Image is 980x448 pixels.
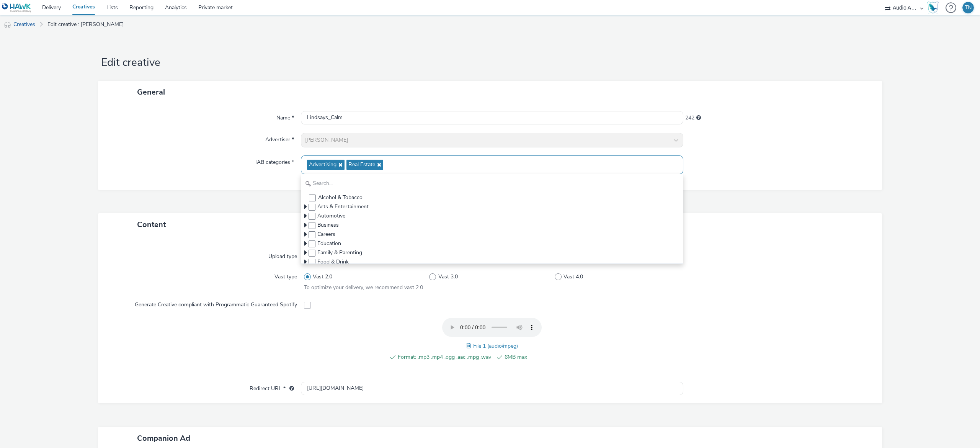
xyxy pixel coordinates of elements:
[317,203,369,211] span: Arts & Entertainment
[265,250,300,260] label: Upload type
[137,219,166,230] span: Content
[132,298,300,309] label: Generate Creative compliant with Programmatic Guaranteed Spotify
[309,162,336,168] span: Advertising
[317,249,362,257] span: Family & Parenting
[438,273,458,281] span: Vast 3.0
[301,382,683,395] input: url...
[247,382,297,392] label: Redirect URL *
[286,385,294,392] div: URL will be used as a validation URL with some SSPs and it will be the redirection URL of your cr...
[473,342,518,350] span: File 1 (audio/mpeg)
[44,15,127,34] a: Edit creative : [PERSON_NAME]
[318,194,363,201] span: Alcohol & Tobacco
[317,212,345,220] span: Automotive
[304,284,423,291] span: To optimize your delivery, we recommend vast 2.0
[317,240,341,247] span: Education
[137,433,190,443] span: Companion Ad
[4,21,11,29] img: audio
[696,114,701,122] div: Maximum 255 characters
[317,231,335,238] span: Careers
[301,177,683,190] input: Search...
[965,2,972,13] div: TN
[317,258,349,266] span: Food & Drink
[317,221,339,229] span: Business
[273,111,297,122] label: Name *
[927,2,942,14] a: Hawk Academy
[313,273,332,281] span: Vast 2.0
[262,133,297,144] label: Advertiser *
[348,162,375,168] span: Real Estate
[252,155,297,166] label: IAB categories *
[685,114,694,122] span: 242
[2,3,31,13] img: undefined Logo
[98,56,882,70] h1: Edit creative
[398,353,491,362] span: Format: .mp3 .mp4 .ogg .aac .mpg .wav
[271,270,300,281] label: Vast type
[927,2,939,14] img: Hawk Academy
[137,87,165,97] span: General
[301,111,683,124] input: Name
[505,353,598,362] span: 6MB max
[563,273,583,281] span: Vast 4.0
